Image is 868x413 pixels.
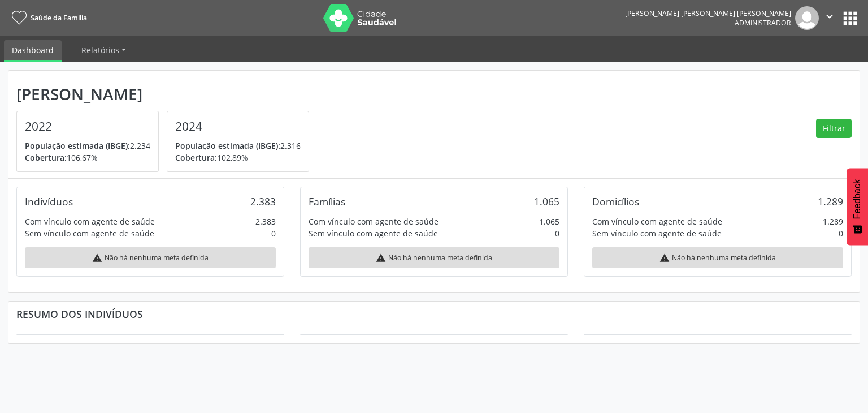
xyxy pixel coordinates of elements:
[592,247,843,268] div: Não há nenhuma meta definida
[250,195,276,208] div: 2.383
[16,308,852,320] div: Resumo dos indivíduos
[309,227,438,239] div: Sem vínculo com agente de saúde
[175,152,217,163] span: Cobertura:
[255,216,276,227] div: 2.383
[309,195,345,208] div: Famílias
[73,40,134,60] a: Relatórios
[81,45,119,55] span: Relatórios
[840,8,860,28] button: apps
[847,168,868,245] button: Feedback - Mostrar pesquisa
[376,253,386,263] i: warning
[555,227,559,239] div: 0
[625,8,791,18] div: [PERSON_NAME] [PERSON_NAME] [PERSON_NAME]
[823,216,843,227] div: 1.289
[25,152,150,164] p: 106,67%
[534,195,559,208] div: 1.065
[31,13,87,23] span: Saúde da Família
[4,40,62,62] a: Dashboard
[592,227,722,239] div: Sem vínculo com agente de saúde
[175,152,301,164] p: 102,89%
[25,216,155,227] div: Com vínculo com agente de saúde
[309,216,439,227] div: Com vínculo com agente de saúde
[819,6,840,30] button: 
[309,247,559,268] div: Não há nenhuma meta definida
[539,216,559,227] div: 1.065
[92,253,102,263] i: warning
[592,195,639,208] div: Domicílios
[8,8,87,27] a: Saúde da Família
[795,6,819,30] img: img
[175,140,280,151] span: População estimada (IBGE):
[25,152,67,163] span: Cobertura:
[25,227,154,239] div: Sem vínculo com agente de saúde
[839,227,843,239] div: 0
[659,253,670,263] i: warning
[25,195,73,208] div: Indivíduos
[816,119,852,138] button: Filtrar
[592,216,722,227] div: Com vínculo com agente de saúde
[25,140,130,151] span: População estimada (IBGE):
[25,140,150,152] p: 2.234
[823,10,836,23] i: 
[175,140,301,152] p: 2.316
[16,85,317,104] div: [PERSON_NAME]
[175,119,301,134] h4: 2024
[271,227,276,239] div: 0
[852,179,862,219] span: Feedback
[818,195,843,208] div: 1.289
[25,119,150,134] h4: 2022
[735,18,791,28] span: Administrador
[25,247,276,268] div: Não há nenhuma meta definida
